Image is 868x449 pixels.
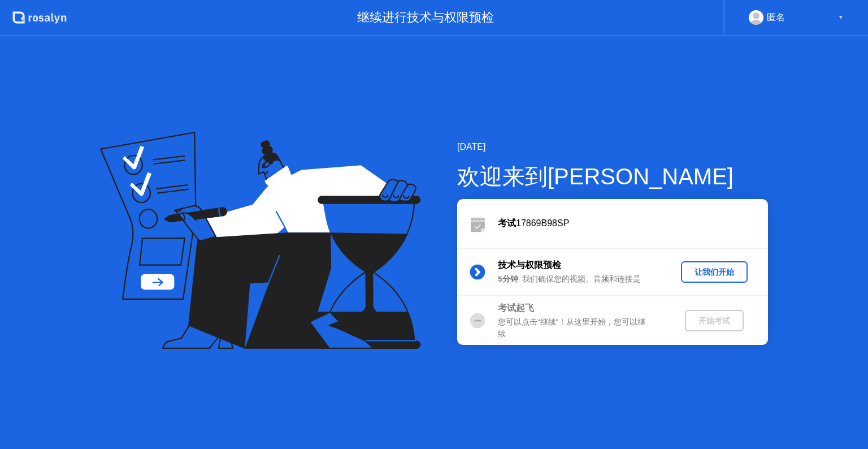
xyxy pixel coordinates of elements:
[498,218,516,228] b: 考试
[498,317,661,340] div: 您可以点击”继续”！从这里开始，您可以继续
[498,274,661,285] div: : 我们确保您的视频、音频和连接是
[498,303,534,313] b: 考试起飞
[685,310,744,331] button: 开始考试
[498,260,561,270] b: 技术与权限预检
[681,261,748,283] button: 让我们开始
[457,159,768,193] div: 欢迎来到[PERSON_NAME]
[685,267,743,278] div: 让我们开始
[457,140,768,154] div: [DATE]
[498,217,768,230] div: 17869B98SP
[767,10,785,25] div: 匿名
[689,316,739,326] div: 开始考试
[838,10,844,25] div: ▼
[498,275,518,283] b: 5分钟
